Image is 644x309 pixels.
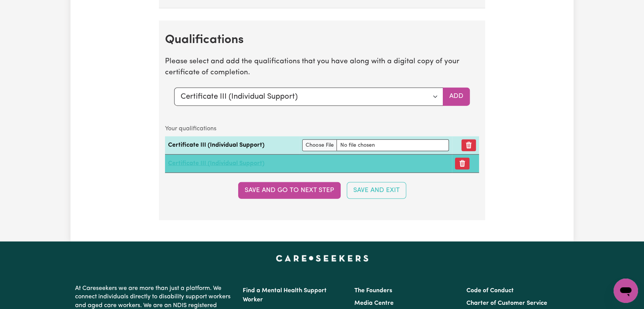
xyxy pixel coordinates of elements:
button: Save and go to next step [238,182,341,199]
td: Certificate III (Individual Support) [165,136,299,155]
iframe: Button to launch messaging window [614,279,638,303]
a: The Founders [354,288,392,294]
a: Find a Mental Health Support Worker [243,288,327,303]
a: Code of Conduct [466,288,514,294]
h2: Qualifications [165,33,479,47]
a: Media Centre [354,300,394,306]
caption: Your qualifications [165,121,479,136]
button: Save and Exit [347,182,406,199]
p: Please select and add the qualifications that you have along with a digital copy of your certific... [165,56,479,78]
a: Charter of Customer Service [466,300,547,306]
button: Remove qualification [461,139,476,151]
button: Add selected qualification [443,88,470,106]
a: Certificate III (Individual Support) [168,160,264,167]
button: Remove certificate [455,158,469,170]
a: Careseekers home page [276,255,368,261]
